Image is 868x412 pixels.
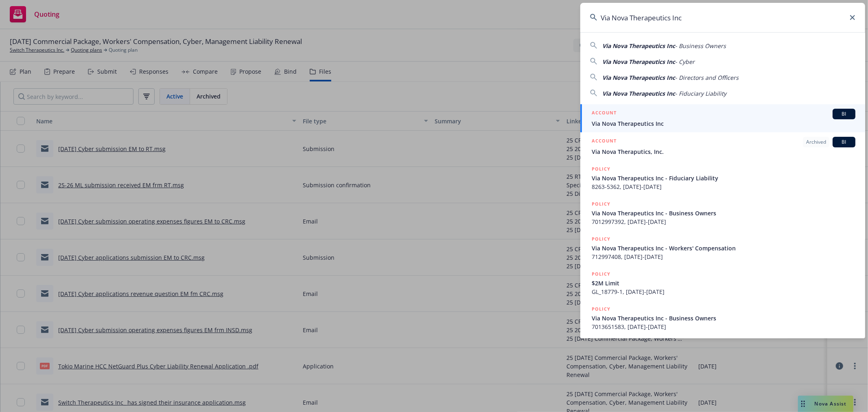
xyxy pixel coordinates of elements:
span: Via Nova Therapeutics Inc [602,90,675,97]
span: Via Nova Therapeutics Inc - Business Owners [592,314,855,322]
h5: POLICY [592,235,610,243]
h5: POLICY [592,305,610,313]
span: - Cyber [675,58,695,66]
span: Via Nova Theraputics, Inc. [592,147,855,156]
a: ACCOUNTBIVia Nova Therapeutics Inc [580,104,865,132]
span: $2M Limit [592,279,855,287]
a: POLICYVia Nova Therapeutics Inc - Business Owners7013651583, [DATE]-[DATE] [580,300,865,335]
span: - Directors and Officers [675,74,739,81]
span: Via Nova Therapeutics Inc [602,58,675,66]
span: Archived [806,138,826,146]
span: Via Nova Therapeutics Inc - Fiduciary Liability [592,174,855,182]
span: - Fiduciary Liability [675,90,726,97]
span: BI [836,138,852,146]
span: 712997408, [DATE]-[DATE] [592,252,855,261]
span: Via Nova Therapeutics Inc [592,119,855,128]
span: - Business Owners [675,42,726,50]
h5: ACCOUNT [592,109,617,118]
span: 7013651583, [DATE]-[DATE] [592,322,855,331]
h5: POLICY [592,270,610,278]
a: POLICYVia Nova Therapeutics Inc - Fiduciary Liability8263-5362, [DATE]-[DATE] [580,160,865,195]
a: POLICY$2M LimitGL_18779-1, [DATE]-[DATE] [580,265,865,300]
h5: POLICY [592,165,610,173]
span: BI [836,110,852,118]
span: 8263-5362, [DATE]-[DATE] [592,182,855,191]
a: POLICYVia Nova Therapeutics Inc - Business Owners7012997392, [DATE]-[DATE] [580,195,865,230]
input: Search... [580,3,865,32]
h5: ACCOUNT [592,137,617,147]
span: 7012997392, [DATE]-[DATE] [592,217,855,226]
h5: POLICY [592,200,610,208]
a: POLICYVia Nova Therapeutics Inc - Workers' Compensation712997408, [DATE]-[DATE] [580,230,865,265]
span: GL_18779-1, [DATE]-[DATE] [592,287,855,296]
span: Via Nova Therapeutics Inc [602,74,675,81]
span: Via Nova Therapeutics Inc - Workers' Compensation [592,244,855,252]
a: ACCOUNTArchivedBIVia Nova Theraputics, Inc. [580,132,865,160]
span: Via Nova Therapeutics Inc - Business Owners [592,209,855,217]
span: Via Nova Therapeutics Inc [602,42,675,50]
